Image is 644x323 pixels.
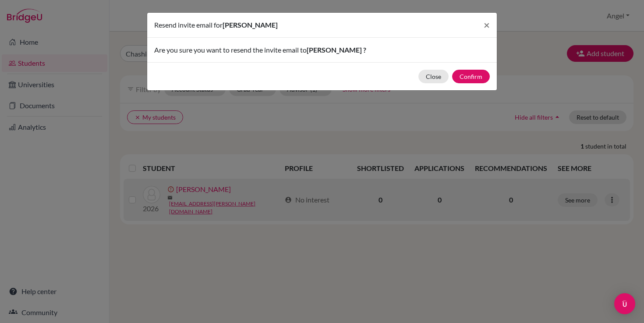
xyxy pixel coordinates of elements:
button: Close [477,13,497,37]
span: [PERSON_NAME] [223,21,278,29]
div: Open Intercom Messenger [614,293,635,314]
span: [PERSON_NAME] ? [307,46,366,54]
button: Confirm [452,70,490,83]
span: Resend invite email for [154,21,223,29]
p: Are you sure you want to resend the invite email to [154,45,490,55]
span: × [484,18,490,31]
button: Close [418,70,449,83]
